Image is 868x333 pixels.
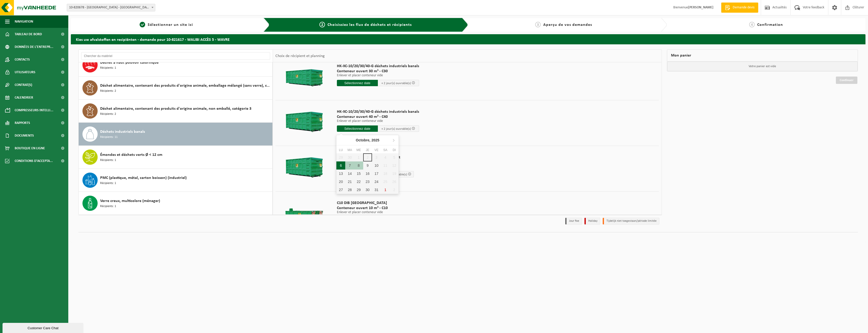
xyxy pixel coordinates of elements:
span: Compresseurs intelli... [15,104,53,117]
div: 31 [372,186,381,194]
span: Déchet à haut pouvoir calorifique [100,60,159,66]
span: 10-820678 - WALIBI - WAVRE [67,4,155,11]
p: Enlever et placer conteneur vide [337,211,414,214]
span: Conteneur ouvert 10 m³ - C10 [337,206,414,211]
span: C10 DIB [GEOGRAPHIC_DATA] [337,200,414,206]
span: 2 [319,22,325,27]
div: 8 [354,161,363,170]
h2: Kies uw afvalstoffen en recipiënten - demande pour 10-821617 - WALIBI ACCÈS 5 - WAVRE [71,34,865,44]
div: 10 [372,161,381,170]
a: Continuer [836,77,857,84]
span: PMC (plastique, métal, carton boisson) (industriel) [100,175,187,181]
span: Demande devis [731,5,756,10]
button: Déchet alimentaire, contenant des produits d'origine animale, non emballé, catégorie 3 Récipients: 2 [79,100,273,123]
div: 16 [363,170,372,178]
div: Mon panier [667,49,858,62]
span: HK-XC-10/20/30/40-G déchets industriels banals [337,109,419,114]
span: Sélectionner un site ici [148,23,193,27]
div: 22 [354,178,363,186]
span: Déchet alimentaire, contenant des produits d'origine animale, emballage mélangé (sans verre), cat 3 [100,83,271,89]
button: Verre creux, multicolore (ménager) Récipients: 1 [79,192,273,215]
div: Sa [381,147,390,153]
span: Contrat(s) [15,79,32,91]
span: HK-XC-10/20/30/40-G déchets industriels banals [337,64,419,69]
button: Déchet alimentaire, contenant des produits d'origine animale, emballage mélangé (sans verre), cat... [79,77,273,100]
span: Récipients: 1 [100,204,116,209]
span: Contacts [15,53,30,66]
span: 4 [749,22,755,27]
a: 1Sélectionner un site ici [73,22,259,28]
input: Sélectionnez date [337,80,378,86]
button: PMC (plastique, métal, carton boisson) (industriel) Récipients: 1 [79,169,273,192]
span: 10-820678 - WALIBI - WAVRE [67,4,155,11]
span: Verre creux, multicolore (ménager) [100,198,160,204]
span: Tableau de bord [15,28,42,41]
span: Récipients: 1 [100,66,116,70]
p: Enlever et placer conteneur vide [337,119,419,123]
span: Calendrier [15,91,33,104]
div: 28 [345,186,354,194]
strong: [PERSON_NAME] [688,6,713,9]
span: Récipients: 11 [100,135,118,140]
input: Chercher du matériel [81,52,270,60]
span: Utilisateurs [15,66,35,79]
p: Enlever et placer conteneur vide [337,74,419,77]
button: Déchet à haut pouvoir calorifique Récipients: 1 [79,53,273,77]
span: Récipients: 2 [100,112,116,117]
div: 15 [354,170,363,178]
div: Je [363,147,372,153]
span: Récipients: 1 [100,181,116,186]
span: Boutique en ligne [15,142,45,155]
div: 27 [336,186,345,194]
div: 9 [363,161,372,170]
div: Ma [345,147,354,153]
div: Choix de récipient et planning [273,50,327,62]
div: Ve [372,147,381,153]
li: Holiday [584,218,600,225]
div: 7 [345,161,354,170]
span: Données de l'entrepr... [15,41,53,53]
li: Tijdelijk niet toegestaan/période limitée [603,218,659,225]
div: 24 [372,178,381,186]
input: Sélectionnez date [337,125,378,132]
div: 29 [354,186,363,194]
div: 23 [363,178,372,186]
span: Récipients: 2 [100,89,116,94]
span: 1 [140,22,145,27]
div: Lu [336,147,345,153]
span: Confirmation [757,23,783,27]
div: 14 [345,170,354,178]
p: Votre panier est vide [667,62,858,71]
span: 3 [535,22,541,27]
div: 6 [336,161,345,170]
div: 20 [336,178,345,186]
div: 30 [363,186,372,194]
span: Choisissiez les flux de déchets et récipients [328,23,412,27]
span: Conditions d'accepta... [15,155,53,167]
span: Documents [15,129,34,142]
span: Déchets industriels banals [100,129,145,135]
span: Récipients: 1 [100,158,116,163]
span: Aperçu de vos demandes [543,23,592,27]
span: + 2 jour(s) ouvrable(s) [381,127,411,131]
span: Navigation [15,15,33,28]
span: Émondes et déchets verts Ø < 12 cm [100,152,162,158]
div: Octobre, [354,136,381,144]
span: Conteneur ouvert 30 m³ - C30 [337,69,419,74]
div: Me [354,147,363,153]
span: Rapports [15,117,30,129]
a: Demande devis [721,3,758,13]
button: Émondes et déchets verts Ø < 12 cm Récipients: 1 [79,146,273,169]
i: 2025 [372,138,379,142]
li: Jour fixe [565,218,582,225]
button: Déchets industriels banals Récipients: 11 [79,123,273,146]
iframe: chat widget [3,322,84,333]
div: 13 [336,170,345,178]
span: Conteneur ouvert 40 m³ - C40 [337,114,419,119]
div: 21 [345,178,354,186]
span: + 2 jour(s) ouvrable(s) [381,82,411,85]
span: Déchet alimentaire, contenant des produits d'origine animale, non emballé, catégorie 3 [100,106,251,112]
div: Di [390,147,399,153]
div: 17 [372,170,381,178]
